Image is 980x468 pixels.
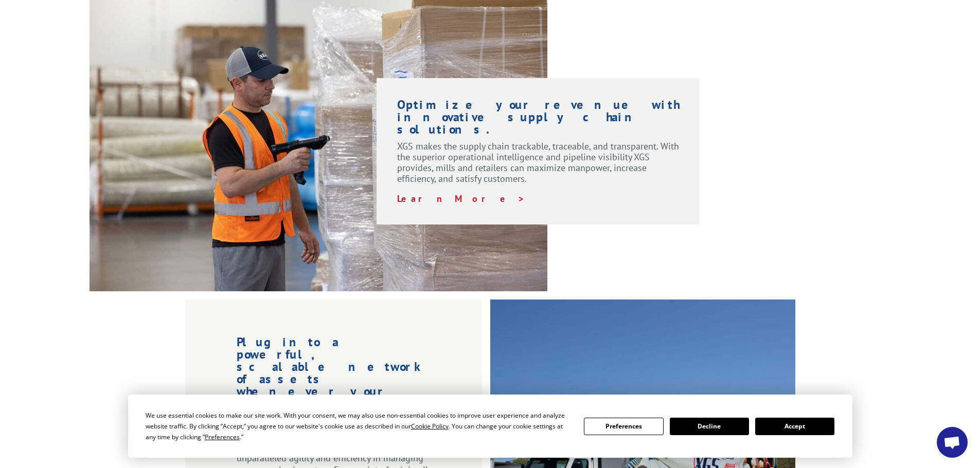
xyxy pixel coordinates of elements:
span: Cookie Policy [411,422,449,430]
h1: Plug into a powerful, scalable network of assets whenever your business demands it. [237,336,431,427]
button: Accept [755,418,834,435]
div: Open chat [937,427,968,458]
div: Cookie Consent Prompt [128,395,852,458]
button: Decline [670,418,749,435]
h1: Optimize your revenue with innovative supply chain solutions. [397,99,680,141]
a: Learn More > [397,193,525,204]
p: XGS makes the supply chain trackable, traceable, and transparent. With the superior operational i... [397,141,680,193]
div: We use essential cookies to make our site work. With your consent, we may also use non-essential ... [146,410,572,442]
span: Preferences [205,433,240,441]
button: Preferences [584,418,663,435]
